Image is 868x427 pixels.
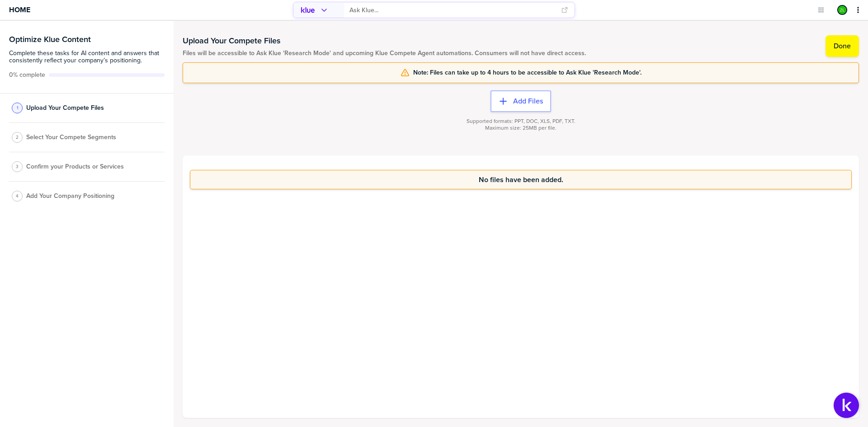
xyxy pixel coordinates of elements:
span: Note: Files can take up to 4 hours to be accessible to Ask Klue 'Research Mode'. [413,69,642,76]
span: 2 [16,134,19,141]
h1: Upload Your Compete Files [183,35,586,46]
span: 1 [17,104,18,111]
input: Ask Klue... [349,3,556,18]
img: 68efa1eb0dd1966221c28eaef6eec194-sml.png [838,6,846,14]
span: Add Your Company Positioning [26,192,114,200]
span: Select Your Compete Segments [26,134,116,141]
span: 4 [16,192,19,199]
span: Upload Your Compete Files [26,104,104,112]
span: No files have been added. [479,176,563,183]
span: Active [9,71,45,79]
span: 3 [16,163,19,170]
button: Done [826,35,859,57]
a: Edit Profile [836,4,848,16]
label: Add Files [513,97,543,106]
button: Open Support Center [834,393,859,418]
label: Done [834,42,851,51]
h3: Optimize Klue Content [9,35,165,43]
span: Home [9,6,30,14]
span: Maximum size: 25MB per file. [485,125,557,131]
div: Zev L. [837,5,847,15]
button: Add Files [491,90,551,112]
span: Files will be accessible to Ask Klue 'Research Mode' and upcoming Klue Compete Agent automations.... [183,50,586,57]
span: Confirm your Products or Services [26,163,124,170]
span: Complete these tasks for AI content and answers that consistently reflect your company’s position... [9,50,165,64]
button: Open Drop [816,5,826,14]
span: Supported formats: PPT, DOC, XLS, PDF, TXT. [467,118,576,125]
